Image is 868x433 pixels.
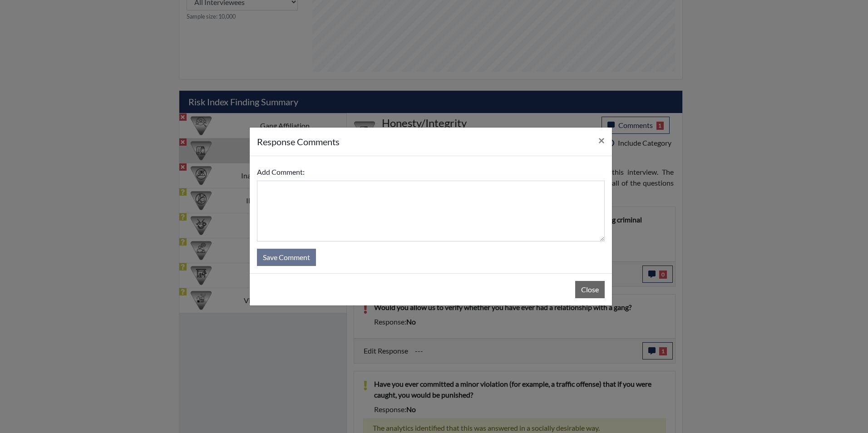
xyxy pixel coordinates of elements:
h5: response Comments [257,135,340,148]
button: Close [591,128,612,153]
span: × [598,133,605,147]
button: Save Comment [257,249,316,266]
label: Add Comment: [257,163,305,181]
button: Close [575,281,605,298]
